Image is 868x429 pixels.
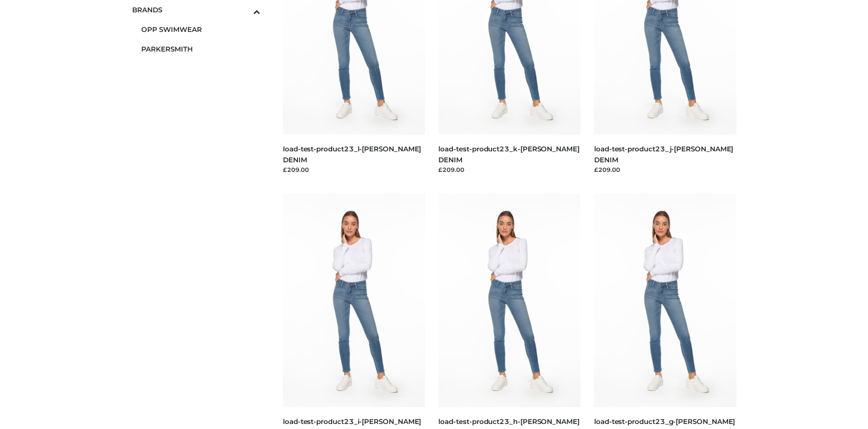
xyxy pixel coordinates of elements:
[283,145,421,164] a: load-test-product23_l-[PERSON_NAME] DENIM
[141,20,261,39] a: OPP SWIMWEAR
[132,5,261,15] span: BRANDS
[141,44,261,54] span: PARKERSMITH
[438,165,580,174] div: £209.00
[438,145,579,164] a: load-test-product23_k-[PERSON_NAME] DENIM
[141,39,261,59] a: PARKERSMITH
[141,24,261,35] span: OPP SWIMWEAR
[594,165,736,174] div: £209.00
[594,145,733,164] a: load-test-product23_j-[PERSON_NAME] DENIM
[283,165,425,174] div: £209.00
